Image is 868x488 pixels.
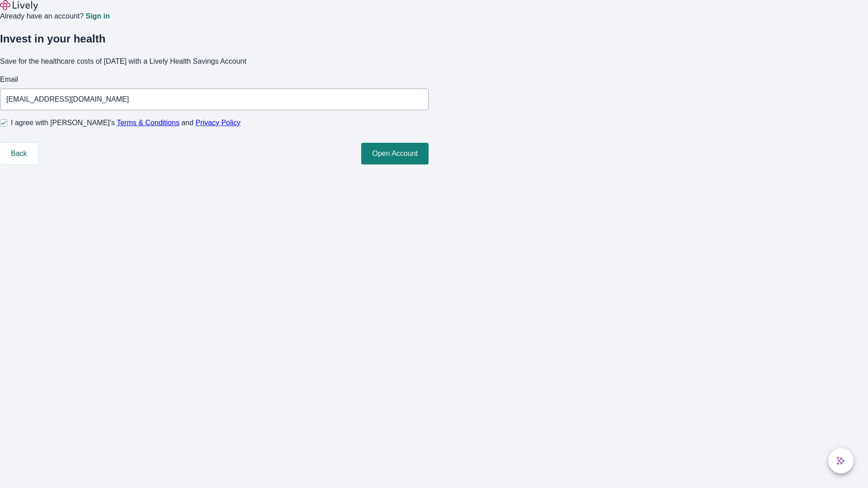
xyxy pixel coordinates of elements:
button: Open Account [361,143,429,164]
svg: Lively AI Assistant [836,456,845,465]
a: Sign in [85,13,109,20]
a: Terms & Conditions [117,119,179,127]
span: I agree with [PERSON_NAME]’s and [11,117,241,128]
button: chat [828,448,854,474]
a: Privacy Policy [196,119,241,127]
